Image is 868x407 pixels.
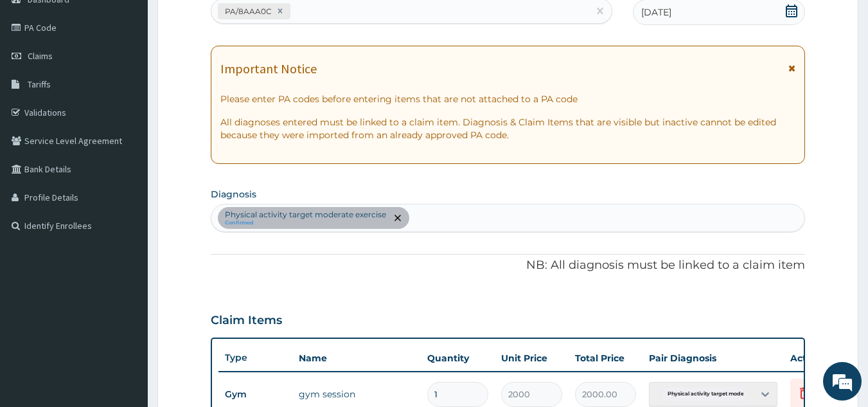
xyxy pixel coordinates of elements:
p: NB: All diagnosis must be linked to a claim item [211,257,806,274]
p: Please enter PA codes before entering items that are not attached to a PA code [220,93,796,105]
p: All diagnoses entered must be linked to a claim item. Diagnosis & Claim Items that are visible bu... [220,116,796,141]
div: Chat with us now [67,72,216,89]
span: Claims [28,50,53,62]
td: gym session [292,381,421,407]
th: Unit Price [495,345,569,371]
h1: Important Notice [220,62,317,76]
span: [DATE] [641,6,671,19]
div: PA/8AAA0C [221,4,273,19]
img: d_794563401_company_1708531726252_794563401 [24,64,52,96]
th: Type [218,346,292,370]
div: Minimize live chat window [211,6,242,37]
th: Name [292,345,421,371]
span: We're online! [75,122,177,251]
th: Pair Diagnosis [642,345,784,371]
th: Quantity [421,345,495,371]
td: Gym [218,383,292,406]
th: Actions [784,345,848,371]
h3: Claim Items [211,314,282,328]
th: Total Price [569,345,642,371]
textarea: Type your message and hit 'Enter' [6,271,245,316]
label: Diagnosis [211,188,256,201]
span: Tariffs [28,78,51,90]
